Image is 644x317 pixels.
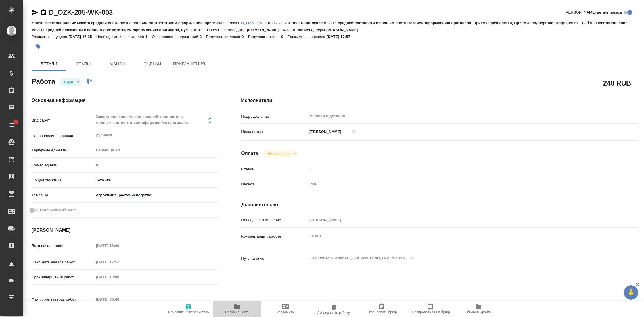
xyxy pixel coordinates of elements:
[603,78,631,88] h2: 240 RUB
[241,35,248,39] p: 0
[248,35,281,39] p: Получено отказов
[168,310,209,314] span: Сохранить и пересчитать
[327,35,354,39] p: [DATE] 17:57
[277,310,294,314] span: Уведомить
[307,165,605,173] input: Пустое поле
[32,177,94,183] p: Общая тематика
[32,243,94,249] p: Дата начала работ
[241,166,307,172] p: Ставка
[241,20,266,25] a: D_OZK-205
[247,28,283,32] p: [PERSON_NAME]
[96,35,145,39] p: Необходимо исполнителей
[49,8,113,16] a: D_OZK-205-WK-003
[241,129,307,135] p: Исполнитель
[309,301,358,317] button: Дублировать работу
[624,285,638,300] button: 🙏
[40,207,76,213] span: Нотариальный заказ
[410,310,450,314] span: Скопировать мини-бриф
[32,259,94,265] p: Факт. дата начала работ
[565,10,622,15] span: [PERSON_NAME] детали заказа
[582,21,596,25] p: Работа
[94,175,218,185] div: Техника
[283,28,326,32] p: Клиентские менеджеры
[94,145,218,155] div: Страница А4
[32,192,94,198] p: Тематика
[241,150,258,157] h4: Оплата
[68,35,96,39] p: [DATE] 17:25
[241,256,307,261] p: Путь на drive
[60,78,82,86] div: Сдан
[281,35,287,39] p: 0
[62,80,75,85] button: Сдан
[11,119,20,125] span: 1
[32,97,218,104] h4: Основная информация
[70,60,97,68] span: Этапы
[94,161,218,169] input: Пустое поле
[1,118,22,132] a: 1
[32,9,39,16] button: Скопировать ссылку для ЯМессенджера
[241,181,307,187] p: Валюта
[307,129,341,135] p: [PERSON_NAME]
[173,60,205,68] span: Приглашения
[32,117,94,123] p: Вид работ
[307,216,605,224] input: Пустое поле
[94,258,144,266] input: Пустое поле
[326,28,363,32] p: [PERSON_NAME]
[32,76,55,86] h2: Работа
[307,253,605,263] textarea: /Clients/OZK/Orders/D_OZK-205/DTP/D_OZK-205-WK-003
[465,310,492,314] span: Обновить файлы
[263,150,298,157] div: Сдан
[207,28,247,32] p: Проектный менеджер
[307,179,605,189] div: RUB
[32,274,94,280] p: Срок завершения работ
[241,114,307,119] p: Подразделение
[406,301,454,317] button: Скопировать мини-бриф
[32,162,94,168] p: Кол-во единиц
[241,201,638,208] h4: Дополнительно
[32,133,94,139] p: Направление перевода
[32,147,94,153] p: Тарифные единицы
[164,301,213,317] button: Сохранить и пересчитать
[139,60,166,68] span: Оценки
[241,21,266,25] p: D_OZK-205
[225,310,249,314] span: Папка на Drive
[261,301,309,317] button: Уведомить
[229,21,241,25] p: Заказ:
[213,301,261,317] button: Папка на Drive
[45,21,229,25] p: Восстановление макета средней сложности с полным соответствием оформлению оригинала
[94,273,144,281] input: Пустое поле
[626,286,636,299] span: 🙏
[241,97,638,104] h4: Исполнители
[40,9,47,16] button: Скопировать ссылку
[287,35,327,39] p: Рассылка завершена
[200,35,206,39] p: 2
[32,21,45,25] p: Услуга
[35,60,63,68] span: Детали
[32,297,94,302] p: Факт. срок заверш. работ
[32,40,44,53] button: Добавить тэг
[104,60,132,68] span: Файлы
[317,311,350,315] span: Дублировать работу
[32,227,218,234] h4: [PERSON_NAME]
[358,301,406,317] button: Скопировать бриф
[266,151,291,156] button: Не оплачена
[454,301,503,317] button: Обновить файлы
[94,295,144,303] input: Пустое поле
[94,242,144,250] input: Пустое поле
[241,234,307,239] p: Комментарий к работе
[94,190,218,200] div: Агрохимия, растениеводство
[291,21,582,25] p: Восстановление макета средней сложности с полным соответствием оформлению оригинала, Приемка разв...
[206,35,242,39] p: Получено согласий
[307,231,605,241] textarea: не нот
[152,35,200,39] p: Отправлено предложений
[241,217,307,223] p: Последнее изменение
[367,310,397,314] span: Скопировать бриф
[266,21,292,25] p: Этапы услуги
[32,35,68,39] p: Рассылка запущена
[145,35,152,39] p: 1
